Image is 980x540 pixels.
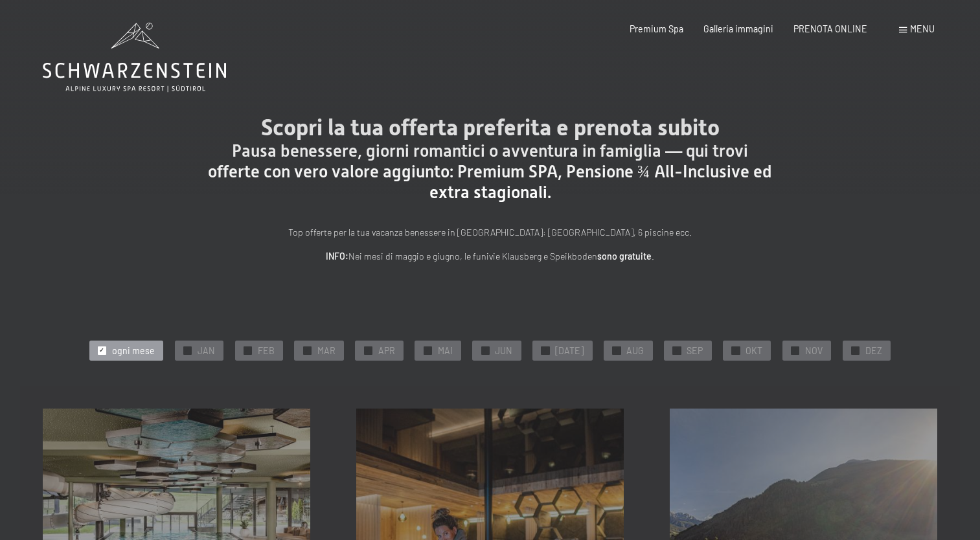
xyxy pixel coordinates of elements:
[261,114,720,141] span: Scopri la tua offerta preferita e prenota subito
[865,344,882,357] span: DEZ
[99,346,104,354] span: ✓
[304,346,310,354] span: ✓
[910,23,935,34] span: Menu
[205,249,775,264] p: Nei mesi di maggio e giugno, le funivie Klausberg e Speikboden .
[626,344,644,357] span: AUG
[543,346,548,354] span: ✓
[112,344,155,357] span: ogni mese
[378,344,395,357] span: APR
[597,251,652,262] strong: sono gratuite
[793,346,798,354] span: ✓
[365,346,370,354] span: ✓
[687,344,703,357] span: SEP
[793,23,867,34] a: PRENOTA ONLINE
[198,344,215,357] span: JAN
[555,344,584,357] span: [DATE]
[205,225,775,240] p: Top offerte per la tua vacanza benessere in [GEOGRAPHIC_DATA]: [GEOGRAPHIC_DATA], 6 piscine ecc.
[208,141,772,201] span: Pausa benessere, giorni romantici o avventura in famiglia — qui trovi offerte con vero valore agg...
[805,344,823,357] span: NOV
[317,344,336,357] span: MAR
[703,23,773,34] a: Galleria immagini
[853,346,858,354] span: ✓
[614,346,619,354] span: ✓
[185,346,190,354] span: ✓
[733,346,738,354] span: ✓
[495,344,512,357] span: JUN
[674,346,679,354] span: ✓
[483,346,488,354] span: ✓
[746,344,762,357] span: OKT
[245,346,250,354] span: ✓
[425,346,430,354] span: ✓
[438,344,453,357] span: MAI
[326,251,348,262] strong: INFO:
[630,23,683,34] a: Premium Spa
[258,344,275,357] span: FEB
